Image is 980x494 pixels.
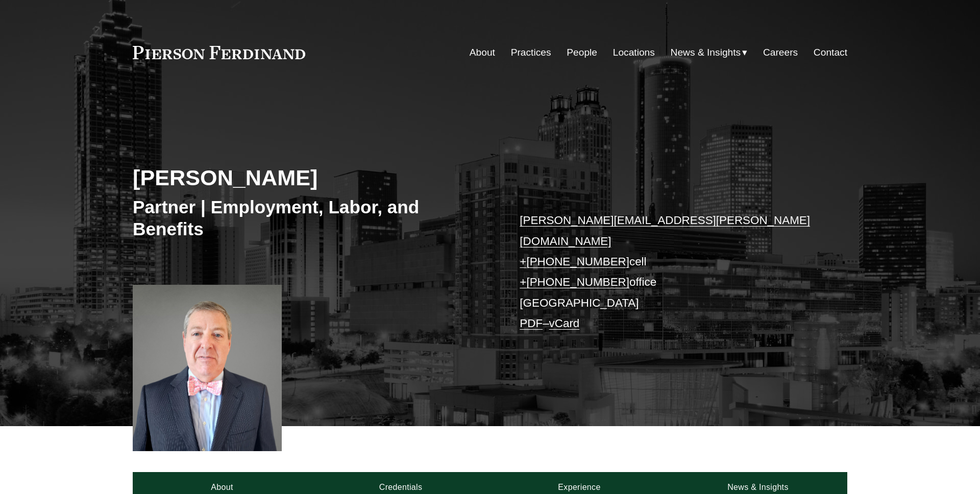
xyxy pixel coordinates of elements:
[520,210,817,334] p: cell office [GEOGRAPHIC_DATA] –
[567,43,597,62] a: People
[671,44,741,62] span: News & Insights
[549,317,580,330] a: vCard
[133,164,490,191] h2: [PERSON_NAME]
[470,43,495,62] a: About
[671,43,748,62] a: folder dropdown
[613,43,655,62] a: Locations
[133,196,490,240] h3: Partner | Employment, Labor, and Benefits
[526,255,629,268] a: [PHONE_NUMBER]
[520,255,526,268] a: +
[520,317,543,330] a: PDF
[520,276,526,288] a: +
[511,43,551,62] a: Practices
[814,43,847,62] a: Contact
[520,214,810,247] a: [PERSON_NAME][EMAIL_ADDRESS][PERSON_NAME][DOMAIN_NAME]
[526,276,629,288] a: [PHONE_NUMBER]
[763,43,798,62] a: Careers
